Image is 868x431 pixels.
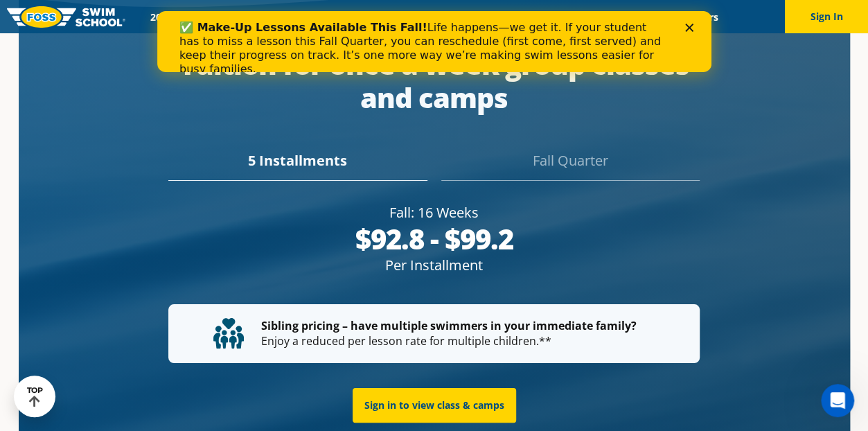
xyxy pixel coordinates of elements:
p: Enjoy a reduced per lesson rate for multiple children.** [213,318,655,349]
a: Swim Like [PERSON_NAME] [482,10,629,24]
div: Per Installment [168,256,700,275]
div: Fall Quarter [441,150,700,181]
div: Close [528,12,542,21]
b: ✅ Make-Up Lessons Available This Fall! [22,10,270,23]
a: Blog [628,10,672,24]
div: $92.8 - $99.2 [168,222,700,256]
img: FOSS Swim School Logo [7,6,125,28]
iframe: Intercom live chat banner [157,11,711,72]
a: Schools [225,10,283,24]
div: TOP [27,386,43,407]
iframe: Intercom live chat [821,384,854,417]
img: tuition-family-children.svg [213,318,244,349]
div: Tuition for once a week group classes and camps [168,48,700,114]
div: 5 Installments [168,150,427,181]
a: Sign in to view class & camps [353,388,516,423]
a: Swim Path® Program [283,10,405,24]
a: About FOSS [405,10,482,24]
a: 2025 Calendar [139,10,225,24]
div: Fall: 16 Weeks [168,203,700,222]
a: Careers [672,10,729,24]
strong: Sibling pricing – have multiple swimmers in your immediate family? [261,318,637,333]
div: Life happens—we get it. If your student has to miss a lesson this Fall Quarter, you can reschedul... [22,10,510,65]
